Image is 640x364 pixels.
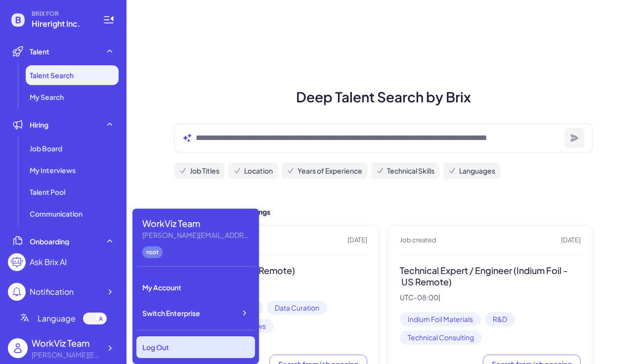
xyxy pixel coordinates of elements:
span: R&D [485,312,515,326]
span: Job Titles [190,166,219,176]
span: Hireright Inc. [32,18,91,30]
div: alex@joinbrix.com [32,350,101,360]
h1: Deep Talent Search by Brix [162,87,605,107]
span: Onboarding [30,236,69,246]
span: Talent Pool [30,187,65,197]
div: root [142,246,163,258]
div: WorkViz Team [142,217,251,230]
div: alex@joinbrix.com [142,230,251,240]
span: Location [244,166,273,176]
span: Talent [30,46,49,56]
span: [DATE] [561,235,581,245]
span: My Search [30,92,64,102]
h3: AI Data Manager (Remote) [186,265,367,276]
span: My Interviews [30,165,76,175]
div: Notification [30,286,74,298]
div: WorkViz Team [32,336,101,350]
img: user_logo.png [8,338,28,358]
span: Talent Search [30,70,74,80]
span: Technical Skills [387,166,434,176]
span: Languages [459,166,495,176]
p: UTC+05:30 | [186,282,367,291]
span: Job created [400,235,436,245]
p: UTC-08:00 | [400,293,581,302]
span: [DATE] [347,235,367,245]
span: BRIX FOR [32,10,91,18]
span: Job Board [30,143,62,153]
div: Ask Brix AI [30,256,67,268]
span: Language [38,313,76,324]
span: Switch Enterprise [142,308,200,318]
span: Communication [30,209,83,219]
span: Years of Experience [298,166,362,176]
span: Technical Consulting [400,330,482,345]
h2: Search from my job openings [174,207,593,217]
span: Indium Foil Materials [400,312,481,326]
span: Data Curation [267,301,327,315]
div: My Account [136,276,255,298]
span: Hiring [30,120,48,130]
h3: Technical Expert / Engineer (Indium Foil - US Remote) [400,265,581,287]
div: Log Out [136,336,255,358]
